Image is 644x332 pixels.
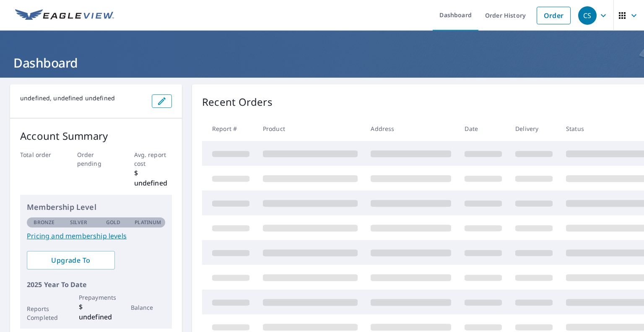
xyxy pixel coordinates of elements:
[77,150,115,168] p: Order pending
[364,116,458,141] th: Address
[15,9,114,22] img: EV Logo
[131,303,166,312] p: Balance
[134,168,172,188] p: $ undefined
[134,150,172,168] p: Avg. report cost
[106,219,120,226] p: Gold
[578,6,597,25] div: CS
[20,94,145,102] p: undefined, undefined undefined
[27,304,62,322] p: Reports Completed
[20,150,58,159] p: Total order
[79,293,114,302] p: Prepayments
[202,94,273,110] p: Recent Orders
[10,54,634,71] h1: Dashboard
[27,231,165,241] a: Pricing and membership levels
[79,302,114,322] p: $ undefined
[202,116,256,141] th: Report #
[537,7,571,24] a: Order
[135,219,161,226] p: Platinum
[27,280,165,290] p: 2025 Year To Date
[27,201,165,213] p: Membership Level
[34,256,108,265] span: Upgrade To
[20,128,172,144] p: Account Summary
[509,116,559,141] th: Delivery
[256,116,364,141] th: Product
[27,251,115,269] a: Upgrade To
[34,219,55,226] p: Bronze
[70,219,88,226] p: Silver
[458,116,509,141] th: Date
